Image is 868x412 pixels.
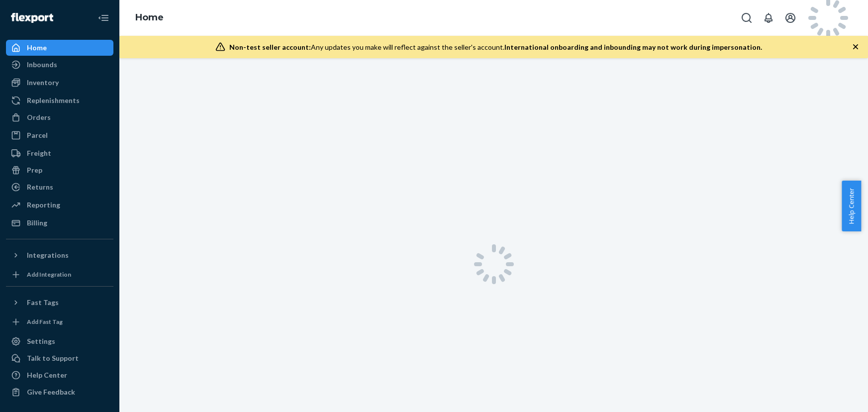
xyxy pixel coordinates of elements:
[27,182,53,192] div: Returns
[27,60,57,70] div: Inbounds
[6,57,113,73] a: Inbounds
[27,165,42,175] div: Prep
[6,127,113,143] a: Parcel
[6,162,113,178] a: Prep
[6,197,113,213] a: Reporting
[27,43,47,53] div: Home
[229,43,311,51] span: Non-test seller account:
[6,384,113,400] button: Give Feedback
[27,370,67,380] div: Help Center
[504,43,762,51] span: International onboarding and inbounding may not work during impersonation.
[6,267,113,282] a: Add Integration
[27,387,75,397] div: Give Feedback
[737,8,757,28] button: Open Search Box
[27,250,69,260] div: Integrations
[6,367,113,383] a: Help Center
[780,8,800,28] button: Open account menu
[27,317,63,326] div: Add Fast Tag
[6,40,113,56] a: Home
[6,333,113,349] a: Settings
[759,8,778,28] button: Open notifications
[27,270,71,279] div: Add Integration
[6,75,113,91] a: Inventory
[6,350,113,366] button: Talk to Support
[27,78,59,88] div: Inventory
[842,181,861,231] button: Help Center
[6,314,113,329] a: Add Fast Tag
[27,200,60,210] div: Reporting
[6,215,113,231] a: Billing
[6,295,113,310] button: Fast Tags
[6,145,113,161] a: Freight
[6,109,113,125] a: Orders
[27,112,51,122] div: Orders
[229,42,762,52] div: Any updates you make will reflect against the seller's account.
[127,3,172,32] ol: breadcrumbs
[6,179,113,195] a: Returns
[27,298,59,308] div: Fast Tags
[27,353,79,363] div: Talk to Support
[27,336,55,346] div: Settings
[6,247,113,263] button: Integrations
[27,148,51,158] div: Freight
[27,218,47,228] div: Billing
[27,130,48,140] div: Parcel
[27,96,80,105] div: Replenishments
[135,12,164,23] a: Home
[94,8,113,28] button: Close Navigation
[6,93,113,108] a: Replenishments
[11,13,53,23] img: Flexport logo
